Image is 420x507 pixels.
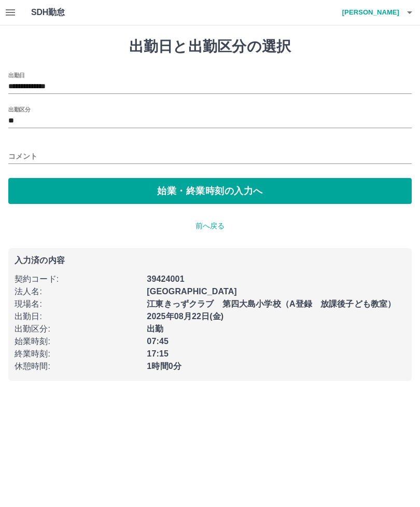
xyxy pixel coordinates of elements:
p: 現場名 : [15,298,141,310]
b: 39424001 [147,275,184,283]
b: 07:45 [147,337,169,346]
p: 契約コード : [15,273,141,285]
p: 出勤日 : [15,310,141,323]
h1: 出勤日と出勤区分の選択 [8,38,412,56]
b: 1時間0分 [147,362,181,371]
b: 2025年08月22日(金) [147,312,223,321]
b: 江東きっずクラブ 第四大島小学校（A登録 放課後子ども教室） [147,299,396,308]
p: 出勤区分 : [15,323,141,335]
p: 休憩時間 : [15,360,141,373]
p: 入力済の内容 [15,256,405,265]
b: 出勤 [147,324,163,333]
button: 始業・終業時刻の入力へ [8,178,412,204]
p: 法人名 : [15,285,141,298]
label: 出勤区分 [8,105,30,113]
b: 17:15 [147,349,169,358]
b: [GEOGRAPHIC_DATA] [147,287,237,296]
label: 出勤日 [8,71,25,79]
p: 始業時刻 : [15,335,141,348]
p: 前へ戻る [8,221,412,231]
p: 終業時刻 : [15,348,141,360]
